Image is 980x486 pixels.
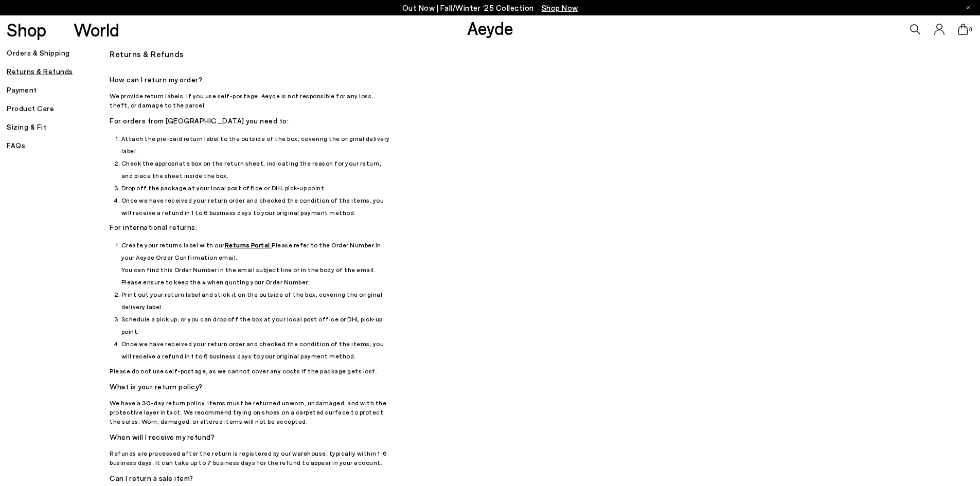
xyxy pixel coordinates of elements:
[121,194,393,219] li: Once we have received your return order and checked the condition of the items, you will receive ...
[7,83,110,97] h5: Payment
[7,21,46,39] a: Shop
[7,101,110,116] h5: Product Care
[467,17,513,39] a: Aeyde
[7,46,110,60] h5: Orders & Shipping
[110,91,393,110] p: We provide return labels. If you use self-postage, Aeyde is not responsible for any loss, theft, ...
[110,114,393,128] h5: For orders from [GEOGRAPHIC_DATA] you need to:
[7,120,110,134] h5: Sizing & Fit
[958,24,968,35] a: 0
[121,288,393,313] li: Print out your return label and stick it on the outside of the box, covering the original deliver...
[968,27,973,32] span: 0
[121,239,393,288] li: Create your returns label with our Please refer to the Order Number in your Aeyde Order Confirmat...
[110,380,393,394] h5: What is your return policy?
[110,448,393,467] p: Refunds are processed after the return is registered by our warehouse, typically within 1-6 busin...
[121,313,393,337] li: Schedule a pick up, or you can drop off the box at your local post office or DHL pick-up point.
[110,46,884,62] h3: Returns & Refunds
[402,2,578,14] p: Out Now | Fall/Winter ‘25 Collection
[121,132,393,157] li: Attach the pre-paid return label to the outside of the box, covering the original delivery label.
[121,157,393,182] li: Check the appropriate box on the return sheet, indicating the reason for your return, and place t...
[7,138,110,153] h5: FAQs
[110,398,393,426] p: We have a 30-day return policy. Items must be returned unworn, undamaged, and with the protective...
[121,182,393,194] li: Drop off the package at your local post office or DHL pick-up point.
[110,366,393,375] p: Please do not use self-postage, as we cannot cover any costs if the package gets lost.
[110,430,393,444] h5: When will I receive my refund?
[74,21,119,39] a: World
[225,241,272,248] a: Returns Portal.
[110,471,393,485] h5: Can I return a sale item?
[110,73,393,87] h5: How can I return my order?
[7,64,110,79] h5: Returns & Refunds
[110,220,393,235] h5: For international returns:
[121,337,393,362] li: Once we have received your return order and checked the condition of the items, you will receive ...
[542,3,578,12] span: Navigate to /collections/new-in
